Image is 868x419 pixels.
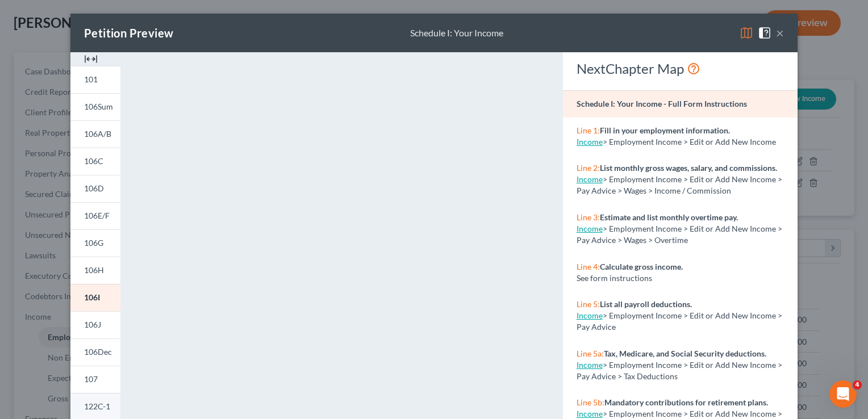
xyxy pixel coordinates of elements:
[577,360,782,381] span: > Employment Income > Edit or Add New Income > Pay Advice > Tax Deductions
[600,299,692,309] strong: List all payroll deductions.
[84,74,98,84] span: 101
[84,129,111,139] span: 106A/B
[829,380,857,408] iframe: Intercom live chat
[84,102,113,111] span: 106Sum
[577,311,782,332] span: > Employment Income > Edit or Add New Income > Pay Advice
[604,349,766,358] strong: Tax, Medicare, and Social Security deductions.
[84,52,98,66] img: expand-e0f6d898513216a626fdd78e52531dac95497ffd26381d4c15ee2fc46db09dca.svg
[577,299,600,309] span: Line 5:
[70,120,120,148] a: 106A/B
[577,137,603,146] a: Income
[70,66,120,93] a: 101
[577,125,600,135] span: Line 1:
[70,366,120,393] a: 107
[603,137,776,146] span: > Employment Income > Edit or Add New Income
[84,265,104,275] span: 106H
[84,238,103,248] span: 106G
[600,262,683,271] strong: Calculate gross income.
[70,338,120,366] a: 106Dec
[740,26,753,40] img: map-eea8200ae884c6f1103ae1953ef3d486a96c86aabb227e865a55264e3737af1f.svg
[577,409,603,418] a: Income
[70,148,120,175] a: 106C
[410,27,503,40] div: Schedule I: Your Income
[84,374,98,384] span: 107
[600,125,730,135] strong: Fill in your employment information.
[84,156,103,166] span: 106C
[84,401,110,411] span: 122C-1
[577,224,603,233] a: Income
[577,163,600,173] span: Line 2:
[577,311,603,320] a: Income
[577,262,600,271] span: Line 4:
[600,163,777,173] strong: List monthly gross wages, salary, and commissions.
[70,202,120,229] a: 106E/F
[70,175,120,202] a: 106D
[758,26,771,40] img: help-close-5ba153eb36485ed6c1ea00a893f15db1cb9b99d6cae46e1a8edb6c62d00a1a76.svg
[604,397,768,407] strong: Mandatory contributions for retirement plans.
[84,183,104,193] span: 106D
[84,25,173,41] div: Petition Preview
[84,320,101,329] span: 106J
[70,229,120,257] a: 106G
[70,311,120,338] a: 106J
[776,26,784,40] button: ×
[577,349,604,358] span: Line 5a:
[577,174,782,195] span: > Employment Income > Edit or Add New Income > Pay Advice > Wages > Income / Commission
[600,212,738,222] strong: Estimate and list monthly overtime pay.
[70,257,120,284] a: 106H
[70,93,120,120] a: 106Sum
[577,99,747,108] strong: Schedule I: Your Income - Full Form Instructions
[853,380,862,389] span: 4
[577,60,784,78] div: NextChapter Map
[577,273,652,283] span: See form instructions
[577,360,603,370] a: Income
[84,211,110,220] span: 106E/F
[70,284,120,311] a: 106I
[84,347,112,357] span: 106Dec
[577,174,603,184] a: Income
[577,397,604,407] span: Line 5b:
[577,212,600,222] span: Line 3:
[84,292,100,302] span: 106I
[577,224,782,245] span: > Employment Income > Edit or Add New Income > Pay Advice > Wages > Overtime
